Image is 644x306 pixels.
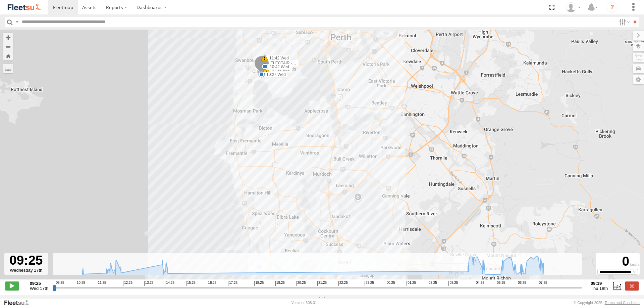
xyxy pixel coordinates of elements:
[123,281,132,286] span: 12:25
[3,51,13,60] button: Zoom Home
[538,281,547,286] span: 07:25
[365,281,374,286] span: 23:25
[386,281,395,286] span: 00:25
[338,281,348,286] span: 22:25
[475,281,484,286] span: 04:25
[574,301,640,305] div: © Copyright 2025 -
[517,281,526,286] span: 06:25
[228,281,237,286] span: 17:25
[3,64,13,73] label: Measure
[3,33,13,42] button: Zoom in
[3,42,13,51] button: Zoom out
[144,281,154,286] span: 13:25
[275,281,285,286] span: 19:25
[97,281,106,286] span: 11:25
[76,281,85,286] span: 10:25
[5,281,19,290] label: Play/Stop
[616,17,631,27] label: Search Filter Options
[270,60,304,65] span: ELECTAIR - Riaan
[428,281,437,286] span: 02:25
[591,286,608,291] span: Thu 18th Sep 2025
[207,281,216,286] span: 16:25
[605,301,640,305] a: Terms and Conditions
[265,55,291,61] label: 11:42 Wed
[296,281,306,286] span: 20:25
[4,299,35,306] a: Visit our Website
[448,281,458,286] span: 03:25
[496,281,505,286] span: 05:25
[262,72,288,78] label: 10:27 Wed
[291,301,317,305] div: Version: 308.01
[7,3,42,12] img: fleetsu-logo-horizontal.svg
[254,281,264,286] span: 18:25
[30,286,48,291] span: Wed 17th Sep 2025
[14,17,19,27] label: Search Query
[625,281,639,290] label: Close
[55,281,64,286] span: 09:25
[30,281,48,286] strong: 09:25
[317,281,327,286] span: 21:25
[265,64,291,70] label: 10:42 Wed
[607,2,618,13] i: ?
[186,281,196,286] span: 15:25
[165,281,174,286] span: 14:25
[633,75,644,84] label: Map Settings
[597,254,639,269] div: 0
[563,2,583,12] div: Wayne Betts
[591,281,608,286] strong: 09:19
[407,281,416,286] span: 01:25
